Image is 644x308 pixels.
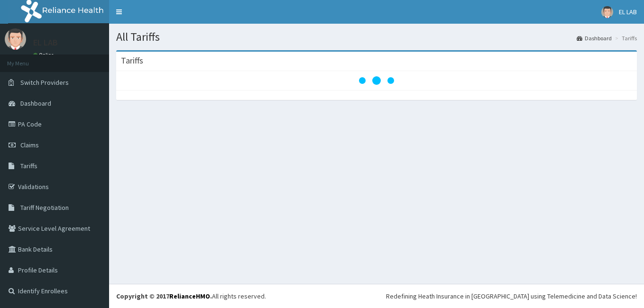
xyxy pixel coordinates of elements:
[20,203,69,212] span: Tariff Negotiation
[116,292,212,300] strong: Copyright © 2017 .
[20,99,51,108] span: Dashboard
[601,6,613,18] img: User Image
[33,38,58,47] p: EL LAB
[613,34,637,42] li: Tariffs
[116,31,637,43] h1: All Tariffs
[386,291,637,301] div: Redefining Heath Insurance in [GEOGRAPHIC_DATA] using Telemedicine and Data Science!
[109,284,644,308] footer: All rights reserved.
[20,78,69,87] span: Switch Providers
[358,62,396,100] svg: audio-loading
[169,292,210,300] a: RelianceHMO
[20,162,37,170] span: Tariffs
[20,141,39,149] span: Claims
[33,52,56,58] a: Online
[577,34,612,42] a: Dashboard
[619,8,637,16] span: EL LAB
[5,28,26,50] img: User Image
[121,56,143,65] h3: Tariffs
